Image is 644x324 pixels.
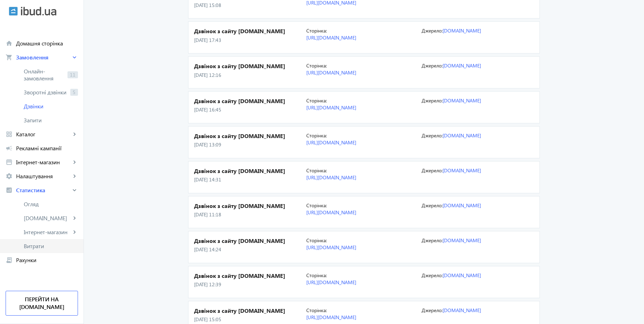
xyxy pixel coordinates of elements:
[16,54,71,61] span: Замовлення
[16,173,71,180] span: Налаштування
[71,229,78,236] mat-icon: keyboard_arrow_right
[194,307,306,315] h4: Дзвінок з сайту [DOMAIN_NAME]
[24,229,71,236] span: Інтернет-магазин
[194,132,306,140] h4: Дзвінок з сайту [DOMAIN_NAME]
[16,257,78,264] span: Рахунки
[422,167,443,174] span: Джерело:
[306,174,356,181] a: [URL][DOMAIN_NAME]
[6,159,13,166] mat-icon: storefront
[443,97,481,104] a: [DOMAIN_NAME]
[306,139,356,146] a: [URL][DOMAIN_NAME]
[443,307,481,314] a: [DOMAIN_NAME]
[194,141,306,148] p: [DATE] 13:09
[6,40,13,47] mat-icon: home
[306,307,416,314] p: Сторінка:
[24,201,78,208] span: Огляд
[16,145,78,152] span: Рекламні кампанії
[24,215,71,222] span: [DOMAIN_NAME]
[306,97,416,104] p: Сторінка:
[194,72,306,79] p: [DATE] 12:16
[443,202,481,209] a: [DOMAIN_NAME]
[194,167,306,175] h4: Дзвінок з сайту [DOMAIN_NAME]
[71,187,78,194] mat-icon: keyboard_arrow_right
[71,159,78,166] mat-icon: keyboard_arrow_right
[306,132,416,139] p: Сторінка:
[24,103,78,110] span: Дзвінки
[194,281,306,288] p: [DATE] 12:39
[443,167,481,174] a: [DOMAIN_NAME]
[306,244,356,251] a: [URL][DOMAIN_NAME]
[24,243,78,250] span: Витрати
[306,209,356,216] a: [URL][DOMAIN_NAME]
[24,68,65,82] span: Онлайн-замовлення
[306,69,356,76] a: [URL][DOMAIN_NAME]
[443,132,481,139] a: [DOMAIN_NAME]
[6,131,13,138] mat-icon: grid_view
[16,131,71,138] span: Каталог
[443,27,481,34] a: [DOMAIN_NAME]
[6,54,13,61] mat-icon: shopping_cart
[306,314,356,321] a: [URL][DOMAIN_NAME]
[306,279,356,286] a: [URL][DOMAIN_NAME]
[70,89,78,96] span: 5
[422,27,443,34] span: Джерело:
[422,272,443,279] span: Джерело:
[6,187,13,194] mat-icon: analytics
[306,34,356,41] a: [URL][DOMAIN_NAME]
[67,71,78,78] span: 11
[16,187,71,194] span: Статистика
[443,62,481,69] a: [DOMAIN_NAME]
[422,132,443,139] span: Джерело:
[306,27,416,34] p: Сторінка:
[194,97,306,105] h4: Дзвінок з сайту [DOMAIN_NAME]
[6,291,78,316] a: Перейти на [DOMAIN_NAME]
[16,159,71,166] span: Інтернет-магазин
[194,27,306,35] h4: Дзвінок з сайту [DOMAIN_NAME]
[306,62,416,69] p: Сторінка:
[443,237,481,244] a: [DOMAIN_NAME]
[16,40,78,47] span: Домашня сторінка
[24,117,78,124] span: Запити
[194,272,306,280] h4: Дзвінок з сайту [DOMAIN_NAME]
[194,176,306,183] p: [DATE] 14:31
[443,272,481,279] a: [DOMAIN_NAME]
[306,272,416,279] p: Сторінка:
[6,257,13,264] mat-icon: receipt_long
[194,2,306,9] p: [DATE] 15:08
[422,202,443,209] span: Джерело:
[24,89,67,96] span: Зворотні дзвінки
[194,246,306,253] p: [DATE] 14:24
[194,202,306,210] h4: Дзвінок з сайту [DOMAIN_NAME]
[194,237,306,245] h4: Дзвінок з сайту [DOMAIN_NAME]
[306,167,416,174] p: Сторінка:
[71,215,78,222] mat-icon: keyboard_arrow_right
[21,7,56,16] img: ibud_text.svg
[194,316,306,323] p: [DATE] 15:05
[306,104,356,111] a: [URL][DOMAIN_NAME]
[194,106,306,113] p: [DATE] 16:45
[422,62,443,69] span: Джерело:
[6,145,13,152] mat-icon: campaign
[6,173,13,180] mat-icon: settings
[71,131,78,138] mat-icon: keyboard_arrow_right
[422,307,443,314] span: Джерело:
[194,37,306,44] p: [DATE] 17:43
[422,97,443,104] span: Джерело:
[9,7,18,16] img: ibud.svg
[194,62,306,70] h4: Дзвінок з сайту [DOMAIN_NAME]
[422,237,443,244] span: Джерело:
[71,173,78,180] mat-icon: keyboard_arrow_right
[71,54,78,61] mat-icon: keyboard_arrow_right
[194,211,306,218] p: [DATE] 11:18
[306,202,416,209] p: Сторінка:
[306,237,416,244] p: Сторінка:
